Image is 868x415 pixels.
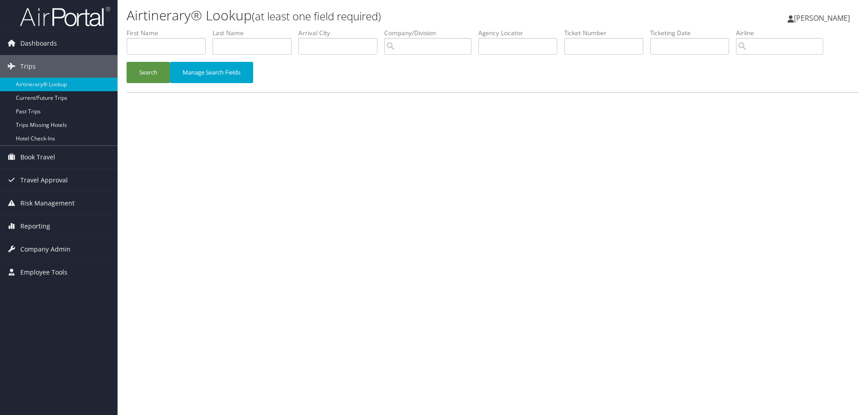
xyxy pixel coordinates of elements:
[20,32,57,55] span: Dashboards
[127,62,170,83] button: Search
[212,28,298,37] label: Last Name
[564,28,650,37] label: Ticket Number
[736,28,830,37] label: Airline
[127,28,212,37] label: First Name
[478,28,564,37] label: Agency Locator
[20,261,67,284] span: Employee Tools
[20,55,36,78] span: Trips
[20,6,110,27] img: airportal-logo.png
[20,146,55,168] span: Book Travel
[20,169,68,191] span: Travel Approval
[20,215,50,238] span: Reporting
[170,62,253,83] button: Manage Search Fields
[384,28,478,37] label: Company/Division
[20,238,71,261] span: Company Admin
[788,5,859,32] a: [PERSON_NAME]
[794,13,850,23] span: [PERSON_NAME]
[298,28,384,37] label: Arrival City
[650,28,736,37] label: Ticketing Date
[127,6,615,25] h1: Airtinerary® Lookup
[20,192,75,214] span: Risk Management
[252,9,381,23] small: (at least one field required)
